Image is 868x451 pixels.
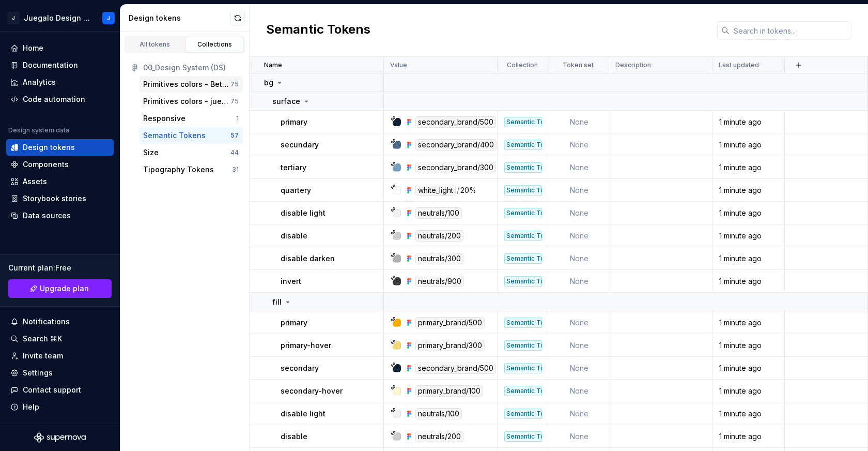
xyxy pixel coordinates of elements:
[281,409,326,419] p: disable light
[549,334,609,357] td: None
[504,231,542,241] div: Semantic Tokens
[390,61,407,69] p: Value
[460,185,476,196] div: 20%
[415,276,464,287] div: neutrals/900
[713,276,784,287] div: 1 minute ago
[713,117,784,127] div: 1 minute ago
[713,431,784,442] div: 1 minute ago
[24,13,90,23] div: Juegalo Design System
[230,148,239,157] div: 44
[6,330,114,347] button: Search ⌘K
[264,78,273,88] p: bg
[549,179,609,202] td: None
[23,176,47,187] div: Assets
[415,185,456,196] div: white_light
[281,340,331,351] p: primary-hover
[415,116,496,128] div: secondary_brand/500
[281,318,307,328] p: primary
[281,140,319,150] p: secundary
[6,190,114,207] a: Storybook stories
[34,432,86,443] svg: Supernova Logo
[713,253,784,264] div: 1 minute ago
[415,253,463,264] div: neutrals/300
[23,317,70,327] div: Notifications
[549,270,609,293] td: None
[713,363,784,373] div: 1 minute ago
[230,131,239,140] div: 57
[6,57,114,73] a: Documentation
[8,263,112,273] div: Current plan : Free
[281,117,307,127] p: primary
[415,139,497,151] div: secondary_brand/400
[281,253,335,264] p: disable darken
[504,363,542,373] div: Semantic Tokens
[281,431,307,442] p: disable
[415,363,496,374] div: secondary_brand/500
[23,211,71,221] div: Data sources
[143,113,185,124] div: Responsive
[143,96,230,107] div: Primitives colors - juegalo
[23,94,85,104] div: Code automation
[139,76,243,93] button: Primitives colors - Bet and roll75
[2,7,118,29] button: JJuegalo Design SystemJ
[23,368,53,378] div: Settings
[281,231,307,241] p: disable
[139,144,243,161] button: Size44
[504,253,542,264] div: Semantic Tokens
[281,208,326,218] p: disable light
[6,365,114,381] a: Settings
[6,91,114,108] a: Code automation
[272,96,300,107] p: surface
[713,340,784,351] div: 1 minute ago
[549,247,609,270] td: None
[129,13,230,23] div: Design tokens
[713,162,784,173] div: 1 minute ago
[504,386,542,396] div: Semantic Tokens
[713,318,784,328] div: 1 minute ago
[23,334,62,344] div: Search ⌘K
[281,185,311,196] p: quartery
[281,162,306,173] p: tertiary
[266,21,370,40] h2: Semantic Tokens
[504,340,542,351] div: Semantic Tokens
[549,133,609,156] td: None
[507,61,538,69] p: Collection
[6,348,114,364] a: Invite team
[143,164,214,175] div: Tipography Tokens
[143,147,159,158] div: Size
[6,173,114,190] a: Assets
[23,193,86,204] div: Storybook stories
[713,208,784,218] div: 1 minute ago
[23,351,63,361] div: Invite team
[713,140,784,150] div: 1 minute ago
[23,385,81,395] div: Contact support
[563,61,594,69] p: Token set
[129,40,181,49] div: All tokens
[23,402,39,412] div: Help
[504,162,542,173] div: Semantic Tokens
[139,110,243,127] a: Responsive1
[549,311,609,334] td: None
[264,61,282,69] p: Name
[281,276,301,287] p: invert
[504,185,542,196] div: Semantic Tokens
[549,380,609,402] td: None
[549,402,609,425] td: None
[504,140,542,150] div: Semantic Tokens
[139,127,243,144] button: Semantic Tokens57
[139,93,243,110] button: Primitives colors - juegalo75
[549,224,609,247] td: None
[23,43,43,53] div: Home
[730,21,851,40] input: Search in tokens...
[139,161,243,178] button: Tipography Tokens31
[6,74,114,91] a: Analytics
[415,408,462,419] div: neutrals/100
[23,142,75,153] div: Design tokens
[143,130,206,141] div: Semantic Tokens
[457,185,459,196] div: /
